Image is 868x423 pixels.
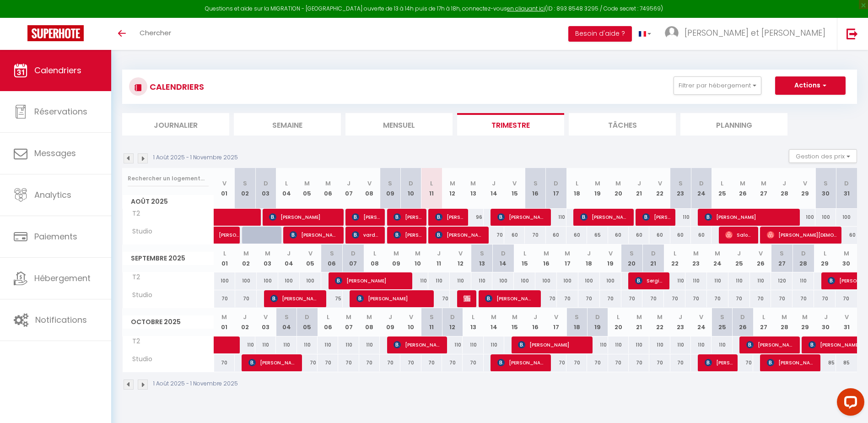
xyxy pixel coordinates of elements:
[140,28,171,38] span: Chercher
[297,308,318,336] th: 05
[27,25,84,41] img: Super Booking
[235,272,257,289] div: 100
[235,290,257,307] div: 70
[409,313,413,321] abbr: V
[728,290,750,307] div: 70
[219,222,240,239] span: [PERSON_NAME]
[234,113,341,136] li: Semaine
[512,179,517,188] abbr: V
[373,249,376,258] abbr: L
[846,28,858,39] img: logout
[665,26,679,40] img: ...
[214,272,236,289] div: 100
[214,168,235,209] th: 01
[830,385,868,423] iframe: LiveChat chat widget
[774,168,794,209] th: 28
[327,313,329,321] abbr: L
[836,168,857,209] th: 31
[485,290,534,307] span: [PERSON_NAME]
[512,313,518,321] abbr: M
[844,249,849,258] abbr: M
[394,249,399,258] abbr: M
[608,227,629,244] div: 60
[680,113,787,136] li: Planning
[670,308,691,336] th: 23
[587,168,608,209] th: 19
[394,226,421,244] span: [PERSON_NAME]
[356,290,426,307] span: [PERSON_NAME]
[771,244,793,272] th: 27
[409,179,413,188] abbr: D
[617,313,620,321] abbr: L
[801,249,806,258] abbr: D
[771,272,793,289] div: 120
[457,113,564,136] li: Trimestre
[308,249,313,258] abbr: V
[450,179,455,188] abbr: M
[255,308,276,336] th: 03
[359,168,380,209] th: 08
[587,249,591,258] abbr: J
[771,290,793,307] div: 70
[685,290,707,307] div: 70
[463,209,483,226] div: 96
[504,168,525,209] th: 15
[278,244,300,272] th: 04
[421,308,442,336] th: 11
[507,5,545,12] a: en cliquant ici
[712,168,732,209] th: 25
[664,272,685,289] div: 110
[359,308,380,336] th: 08
[824,179,828,188] abbr: S
[243,179,247,188] abbr: S
[34,147,76,159] span: Messages
[123,195,214,208] span: Août 2025
[270,290,319,307] span: [PERSON_NAME]
[637,179,641,188] abbr: J
[235,308,255,336] th: 02
[343,244,364,272] th: 07
[458,249,463,258] abbr: V
[670,227,691,244] div: 60
[609,249,613,258] abbr: V
[523,249,526,258] abbr: L
[352,208,380,226] span: [PERSON_NAME]
[576,179,578,188] abbr: L
[707,244,728,272] th: 24
[321,290,343,307] div: 75
[554,179,558,188] abbr: D
[492,272,514,289] div: 100
[305,313,309,321] abbr: D
[642,290,664,307] div: 70
[276,308,297,336] th: 04
[470,179,476,188] abbr: M
[278,272,300,289] div: 100
[636,313,642,321] abbr: M
[629,227,649,244] div: 60
[492,244,514,272] th: 14
[535,244,557,272] th: 16
[430,179,433,188] abbr: L
[725,226,753,244] span: Salome Le
[629,168,649,209] th: 21
[385,244,407,272] th: 09
[472,313,474,321] abbr: L
[767,354,816,371] span: [PERSON_NAME]
[795,209,815,226] div: 100
[554,313,558,321] abbr: V
[428,244,450,272] th: 11
[693,249,699,258] abbr: M
[437,249,441,258] abbr: J
[330,249,334,258] abbr: S
[737,249,741,258] abbr: J
[578,290,600,307] div: 70
[712,308,732,336] th: 25
[565,249,570,258] abbr: M
[557,290,578,307] div: 70
[421,168,442,209] th: 11
[214,290,236,307] div: 70
[435,226,484,244] span: [PERSON_NAME]
[566,227,587,244] div: 60
[34,106,87,117] span: Réservations
[338,308,359,336] th: 07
